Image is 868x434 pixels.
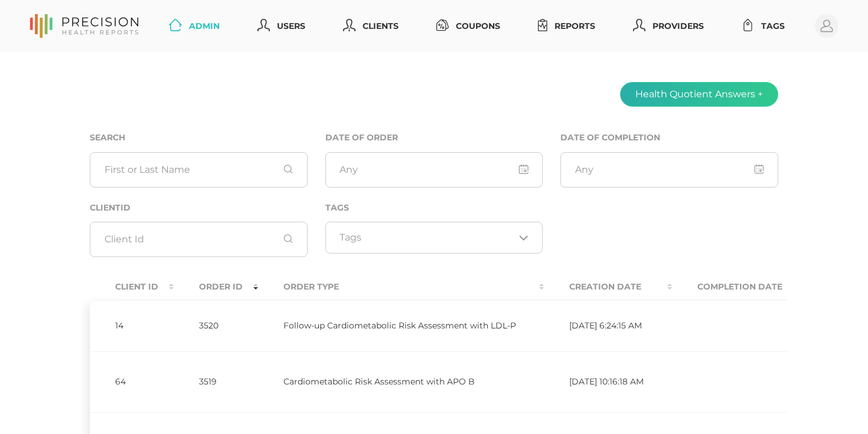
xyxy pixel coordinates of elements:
td: 3520 [174,300,258,351]
input: Any [560,152,778,188]
td: 14 [90,300,174,351]
input: First or Last Name [90,152,308,188]
button: Health Quotient Answers + [620,82,778,107]
td: Follow-up Cardiometabolic Risk Assessment with LDL-P [258,300,544,351]
td: [DATE] 6:24:15 AM [544,300,672,351]
td: Cardiometabolic Risk Assessment with APO B [258,351,544,412]
th: Creation Date : activate to sort column ascending [544,274,672,300]
th: Completion Date : activate to sort column ascending [672,274,798,300]
th: Client ID : activate to sort column ascending [90,274,174,300]
td: 64 [90,351,174,412]
label: Search [90,133,125,143]
a: Coupons [432,15,505,37]
a: Providers [628,15,709,37]
td: 3519 [174,351,258,412]
a: Reports [533,15,600,37]
th: Order ID : activate to sort column ascending [174,274,258,300]
a: Tags [737,15,789,37]
label: Tags [325,203,349,213]
label: Date of Completion [560,133,660,143]
input: Any [325,152,543,188]
input: Client Id [90,222,308,257]
th: Order Type : activate to sort column ascending [258,274,544,300]
a: Admin [164,15,224,37]
label: ClientId [90,203,130,213]
a: Users [253,15,310,37]
div: Search for option [325,222,543,254]
td: [DATE] 10:16:18 AM [544,351,672,412]
a: Clients [338,15,403,37]
label: Date of Order [325,133,398,143]
input: Search for option [340,232,514,244]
